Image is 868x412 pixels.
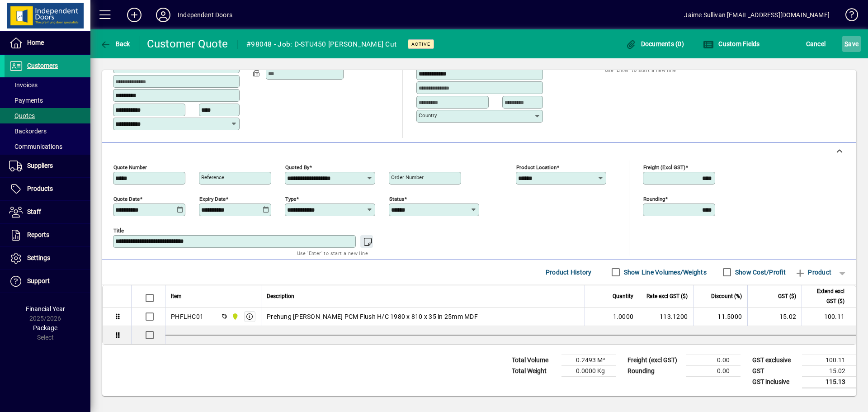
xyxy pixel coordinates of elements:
[5,123,90,139] a: Backorders
[802,355,856,365] td: 100.11
[804,36,828,52] button: Cancel
[199,195,226,202] mat-label: Expiry date
[149,7,178,23] button: Profile
[267,312,478,321] span: Prehung [PERSON_NAME] PCM Flush H/C 1980 x 810 x 35 in 25mm MDF
[790,264,836,280] button: Product
[411,41,430,47] span: Active
[5,77,90,93] a: Invoices
[711,291,742,301] span: Discount (%)
[844,40,848,47] span: S
[516,164,557,170] mat-label: Product location
[5,155,90,177] a: Suppliers
[297,248,368,258] mat-hint: Use 'Enter' to start a new line
[643,195,665,202] mat-label: Rounding
[285,164,309,170] mat-label: Quoted by
[842,36,861,52] button: Save
[27,39,44,46] span: Home
[5,224,90,246] a: Reports
[147,37,228,51] div: Customer Quote
[839,2,857,31] a: Knowledge Base
[285,195,296,202] mat-label: Type
[171,312,203,321] div: PHFLHC01
[100,40,130,47] span: Back
[747,308,802,326] td: 15.02
[9,143,62,150] span: Communications
[26,305,65,313] span: Financial Year
[703,40,760,47] span: Custom Fields
[113,164,147,170] mat-label: Quote number
[561,365,616,376] td: 0.0000 Kg
[9,128,47,135] span: Backorders
[171,291,182,301] span: Item
[5,270,90,293] a: Support
[646,291,688,301] span: Rate excl GST ($)
[5,201,90,223] a: Staff
[267,291,294,301] span: Description
[9,112,35,119] span: Quotes
[90,36,140,52] app-page-header-button: Back
[391,174,424,180] mat-label: Order number
[33,324,57,331] span: Package
[507,355,561,365] td: Total Volume
[693,308,747,326] td: 11.5000
[622,268,707,277] label: Show Line Volumes/Weights
[778,291,796,301] span: GST ($)
[507,365,561,376] td: Total Weight
[27,231,49,238] span: Reports
[98,36,132,52] button: Back
[27,185,53,192] span: Products
[795,265,831,279] span: Product
[605,65,676,75] mat-hint: Use 'Enter' to start a new line
[802,365,856,376] td: 15.02
[201,174,224,180] mat-label: Reference
[684,8,830,22] div: Jaime Sullivan [EMAIL_ADDRESS][DOMAIN_NAME]
[623,36,686,52] button: Documents (0)
[5,247,90,270] a: Settings
[246,37,396,52] div: #98048 - Job: D-STU450 [PERSON_NAME] Cut
[27,162,53,169] span: Suppliers
[419,112,437,118] mat-label: Country
[5,93,90,108] a: Payments
[27,277,50,284] span: Support
[113,227,124,233] mat-label: Title
[748,365,802,376] td: GST
[27,254,50,261] span: Settings
[27,208,41,215] span: Staff
[9,81,38,89] span: Invoices
[613,312,634,321] span: 1.0000
[802,376,856,388] td: 115.13
[806,37,826,51] span: Cancel
[748,355,802,365] td: GST exclusive
[5,139,90,154] a: Communications
[178,8,232,22] div: Independent Doors
[120,7,149,23] button: Add
[623,355,686,365] td: Freight (excl GST)
[229,312,240,322] span: Timaru
[844,37,859,51] span: ave
[542,264,595,280] button: Product History
[625,40,684,47] span: Documents (0)
[807,286,844,306] span: Extend excl GST ($)
[643,164,685,170] mat-label: Freight (excl GST)
[389,195,404,202] mat-label: Status
[27,62,58,69] span: Customers
[701,36,762,52] button: Custom Fields
[5,32,90,54] a: Home
[623,365,686,376] td: Rounding
[561,355,616,365] td: 0.2493 M³
[5,108,90,123] a: Quotes
[748,376,802,388] td: GST inclusive
[113,195,140,202] mat-label: Quote date
[645,312,688,321] div: 113.1200
[5,178,90,200] a: Products
[802,308,856,326] td: 100.11
[546,265,592,279] span: Product History
[9,97,43,104] span: Payments
[686,365,741,376] td: 0.00
[686,355,741,365] td: 0.00
[613,291,633,301] span: Quantity
[733,268,786,277] label: Show Cost/Profit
